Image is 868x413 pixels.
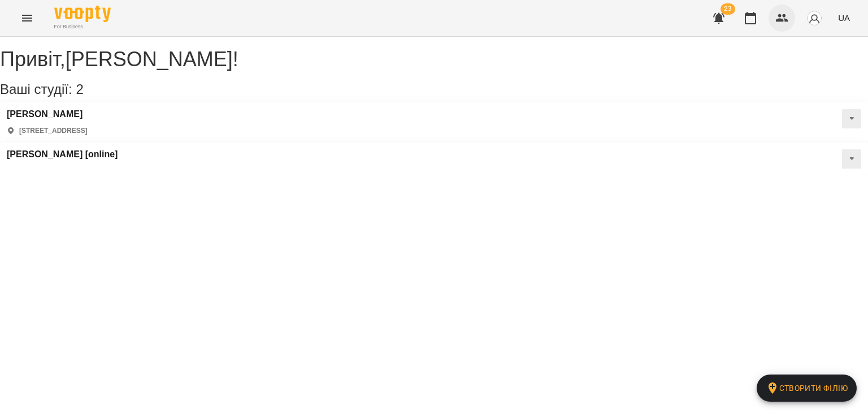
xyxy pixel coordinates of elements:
[838,12,850,24] span: UA
[721,3,735,15] span: 23
[14,5,41,32] button: Menu
[54,6,111,22] img: Voopty Logo
[806,10,822,26] img: avatar_s.png
[834,7,854,28] button: UA
[19,126,88,136] p: [STREET_ADDRESS]
[54,23,111,31] span: For Business
[7,149,118,160] a: [PERSON_NAME] [online]
[76,81,83,97] span: 2
[7,109,88,119] a: [PERSON_NAME]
